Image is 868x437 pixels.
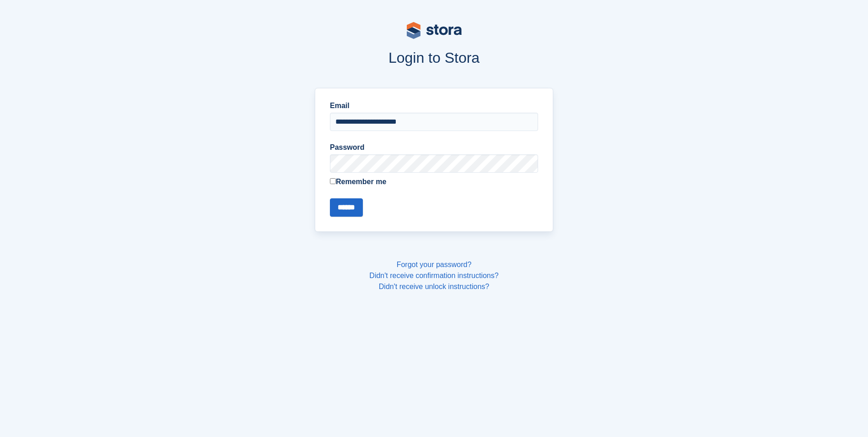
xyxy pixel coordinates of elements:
a: Didn't receive confirmation instructions? [369,272,498,279]
label: Remember me [330,176,538,187]
a: Didn't receive unlock instructions? [379,283,489,290]
label: Email [330,100,538,111]
label: Password [330,142,538,153]
h1: Login to Stora [140,49,728,66]
input: Remember me [330,178,336,184]
img: stora-logo-53a41332b3708ae10de48c4981b4e9114cc0af31d8433b30ea865607fb682f29.svg [407,22,462,39]
a: Forgot your password? [397,261,472,268]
